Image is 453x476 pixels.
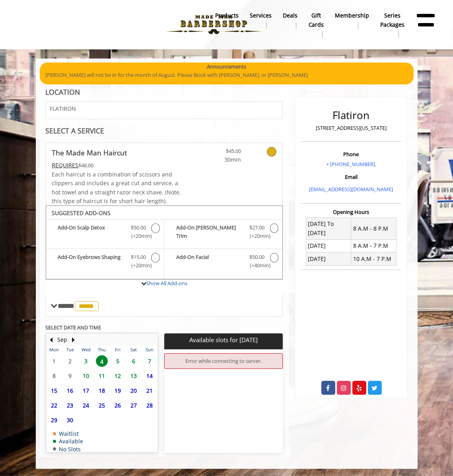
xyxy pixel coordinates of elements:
[78,383,94,398] td: Select day17
[53,446,84,452] td: No Slots
[94,346,110,354] th: Thu
[94,368,110,383] td: Select day11
[159,3,268,47] img: Made Man Barbershop logo
[48,400,60,411] span: 22
[277,10,303,31] a: DealsDeals
[309,11,324,29] b: gift cards
[46,71,408,79] p: [PERSON_NAME] will not be in for the month of August. Please Book with [PERSON_NAME], or [PERSON_...
[94,398,110,413] td: Select day25
[381,11,405,29] b: Series packages
[144,385,156,396] span: 21
[47,398,62,413] td: Select day22
[80,400,92,411] span: 24
[62,398,78,413] td: Select day23
[78,398,94,413] td: Select day24
[112,400,124,411] span: 26
[62,413,78,427] td: Select day30
[53,438,84,444] td: Available
[47,383,62,398] td: Select day15
[62,346,78,354] th: Tue
[110,346,126,354] th: Fri
[375,10,410,39] a: Series packagesSeries packages
[244,10,277,31] a: ServicesServices
[351,253,396,265] td: 10 A.M - 7 P.M
[80,355,92,367] span: 3
[110,368,126,383] td: Select day12
[167,337,280,343] p: Available slots for [DATE]
[142,346,157,354] th: Sun
[128,400,140,411] span: 27
[306,217,351,239] td: [DATE] To [DATE]
[330,10,375,31] a: MembershipMembership
[57,335,67,344] button: Sep
[112,370,124,382] span: 12
[207,63,246,71] b: Announcements
[301,209,401,215] h3: Opening Hours
[48,335,54,344] button: Previous Month
[96,355,108,367] span: 4
[128,370,140,382] span: 13
[351,239,396,252] td: 8 A.M - 7 P.M
[52,209,111,217] b: SUGGESTED ADD-ONS
[70,335,77,344] button: Next Month
[142,354,157,368] td: Select day7
[46,87,80,97] b: LOCATION
[46,127,283,135] div: SELECT A SERVICE
[351,217,396,239] td: 8 A.M - 8 P.M
[128,355,140,367] span: 6
[48,385,60,396] span: 15
[144,370,156,382] span: 14
[303,110,399,121] h2: Flatiron
[47,413,62,427] td: Select day29
[142,368,157,383] td: Select day14
[326,161,376,168] a: + [PHONE_NUMBER].
[64,400,76,411] span: 23
[112,385,124,396] span: 19
[50,106,76,112] span: FLATIRON
[126,383,142,398] td: Select day20
[64,385,76,396] span: 16
[306,253,351,265] td: [DATE]
[309,186,393,193] a: [EMAIL_ADDRESS][DOMAIN_NAME]
[142,383,157,398] td: Select day21
[306,239,351,252] td: [DATE]
[142,398,157,413] td: Select day28
[96,400,108,411] span: 25
[144,355,156,367] span: 7
[303,10,330,39] a: Gift cardsgift cards
[80,385,92,396] span: 17
[94,354,110,368] td: Select day4
[126,346,142,354] th: Sat
[303,174,399,180] h3: Email
[126,368,142,383] td: Select day13
[110,383,126,398] td: Select day19
[53,431,84,437] td: Waitlist
[96,370,108,382] span: 11
[144,400,156,411] span: 28
[303,151,399,157] h3: Phone
[335,11,369,20] b: Membership
[47,346,62,354] th: Mon
[110,354,126,368] td: Select day5
[303,124,399,132] p: [STREET_ADDRESS][US_STATE]
[48,414,60,426] span: 29
[110,398,126,413] td: Select day26
[46,206,283,280] div: The Made Man Haircut Add-onS
[94,383,110,398] td: Select day18
[250,11,272,20] b: Services
[164,353,283,369] div: Error while connecting to server.
[210,10,244,31] a: Productsproducts
[283,11,297,20] b: Deals
[126,398,142,413] td: Select day27
[112,355,124,367] span: 5
[78,354,94,368] td: Select day3
[80,370,92,382] span: 10
[146,280,187,287] a: Show All Add-ons
[64,414,76,426] span: 30
[126,354,142,368] td: Select day6
[128,385,140,396] span: 20
[62,383,78,398] td: Select day16
[215,11,239,20] b: products
[78,346,94,354] th: Wed
[46,324,101,331] b: SELECT DATE AND TIME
